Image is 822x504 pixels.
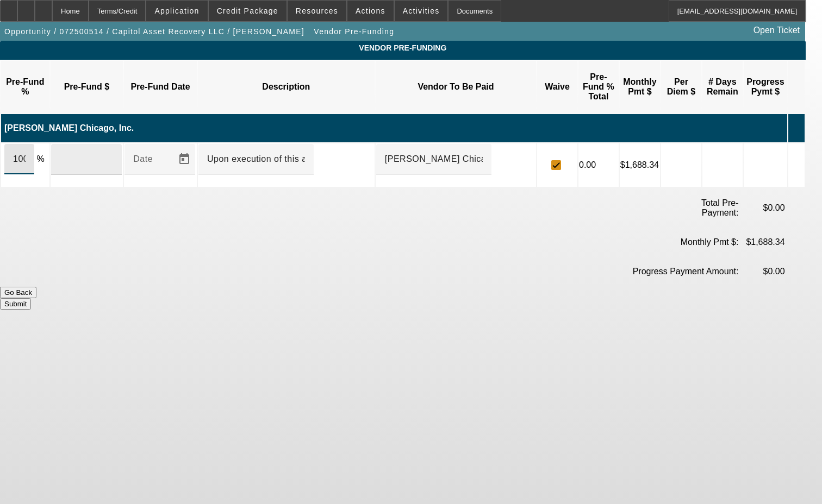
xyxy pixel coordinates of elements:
p: Pre-Fund % [4,77,47,97]
button: Credit Package [209,1,287,21]
p: 0.00 [579,160,618,170]
span: Vendor Pre-Funding [314,27,394,36]
i: Add [789,118,800,138]
button: Open calendar [173,148,195,170]
button: Resources [288,1,346,21]
p: Pre-Fund $ [53,82,121,92]
p: Per Diem $ [664,77,699,97]
p: Monthly Pmt $: [602,237,738,247]
p: Vendor To Be Paid [378,82,533,92]
p: Pre-Fund Date [127,82,194,92]
button: Actions [347,1,394,21]
p: $1,688.34 [740,237,784,247]
mat-label: Date [133,154,153,163]
button: Activities [395,1,448,21]
p: # Days Remain [705,77,740,97]
span: Actions [356,7,385,15]
p: Total Pre-Payment: [695,198,739,218]
p: Pre-Fund % Total [581,72,616,102]
input: Account [385,153,483,166]
p: Monthly Pmt $ [622,77,657,97]
span: Vendor Pre-Funding [8,43,798,52]
span: Application [154,7,199,15]
span: Resources [296,7,338,15]
span: % [36,154,44,163]
button: Vendor Pre-Funding [311,22,397,41]
p: Waive [540,82,575,92]
p: $0.00 [740,203,784,213]
button: Application [146,1,207,21]
a: Open Ticket [749,21,804,40]
i: Delete [789,155,800,175]
p: $0.00 [740,267,784,276]
p: Description [201,82,372,92]
p: [PERSON_NAME] Chicago, Inc. [4,123,787,133]
span: Opportunity / 072500514 / Capitol Asset Recovery LLC / [PERSON_NAME] [4,27,304,36]
p: $1,688.34 [620,160,659,170]
p: Progress Payment Amount: [602,267,738,276]
span: Credit Package [217,7,278,15]
p: Progress Pymt $ [746,77,784,97]
span: Activities [403,7,440,15]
